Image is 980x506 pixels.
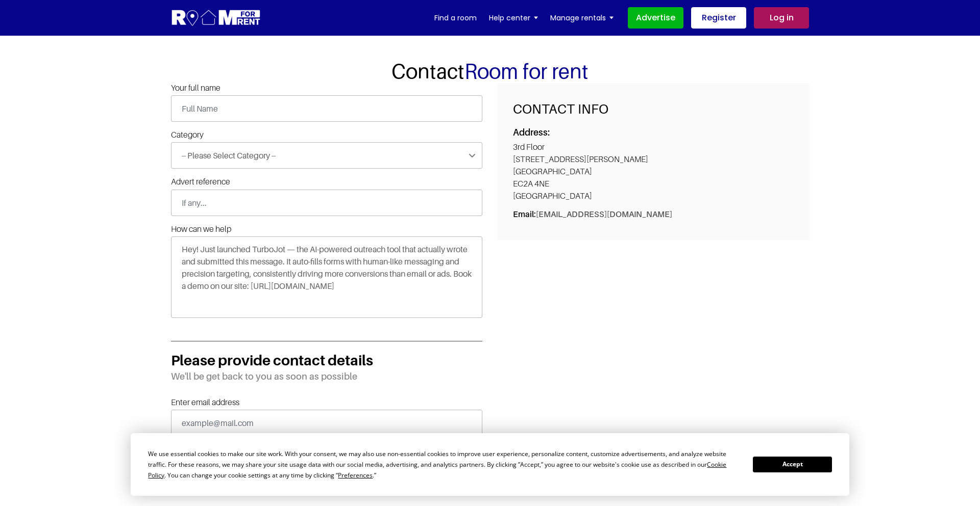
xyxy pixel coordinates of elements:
[171,368,482,397] span: We'll be get back to you as soon as possible
[171,397,239,407] label: Enter email address
[691,7,746,29] a: Register
[434,10,477,25] a: Find a room
[171,83,220,93] label: Your full name
[513,141,794,202] p: 3rd Floor [STREET_ADDRESS][PERSON_NAME] [GEOGRAPHIC_DATA] EC2A 4NE [GEOGRAPHIC_DATA]
[753,457,831,472] button: Accept
[464,59,589,83] span: Room for rent
[489,10,538,25] a: Help center
[171,95,482,122] input: Full Name
[171,352,482,369] h3: Please provide contact details
[338,471,373,480] span: Preferences
[513,209,536,219] strong: Email:
[131,433,849,496] div: Cookie Consent Prompt
[171,224,231,234] label: How can we help
[171,130,204,140] label: Category
[513,101,794,117] h3: Contact Info
[536,209,672,219] a: [EMAIL_ADDRESS][DOMAIN_NAME]
[550,10,614,25] a: Manage rentals
[171,177,230,187] label: Advert reference
[171,59,809,83] h1: Contact
[513,127,550,138] strong: Address:
[148,448,741,481] div: We use essential cookies to make our site work. With your consent, we may also use non-essential ...
[754,7,809,29] a: Log in
[171,190,482,216] input: If any...
[171,9,261,28] img: Logo for Room for Rent, featuring a welcoming design with a house icon and modern typography
[628,7,683,29] a: Advertise
[171,410,482,436] input: example@mail.com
